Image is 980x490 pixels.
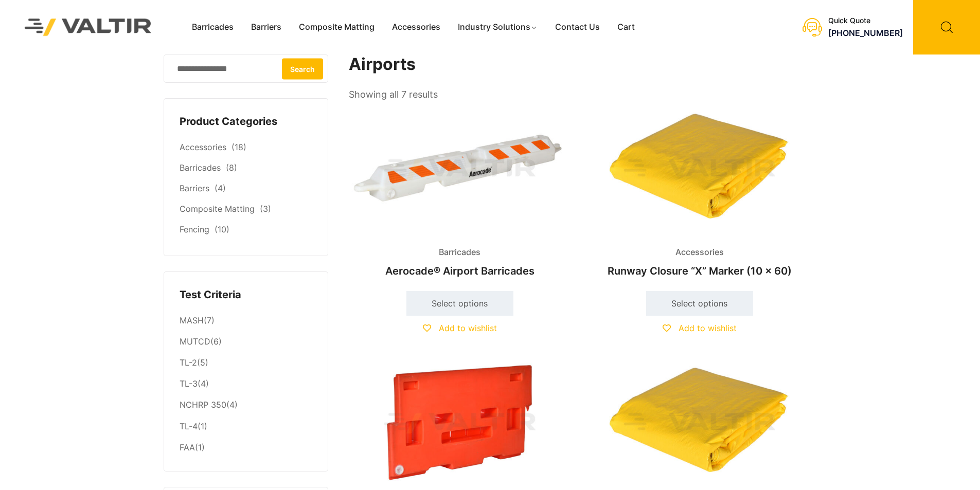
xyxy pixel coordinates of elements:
h4: Test Criteria [180,287,312,303]
li: (1) [180,437,312,456]
a: Add to wishlist [663,323,737,333]
span: (4) [215,183,226,193]
li: (4) [180,395,312,416]
a: TL-4 [180,421,198,431]
h4: Product Categories [180,114,312,130]
li: (7) [180,310,312,331]
a: Cart [609,20,644,35]
a: Contact Us [546,20,609,35]
a: Accessories [383,20,449,35]
li: (1) [180,416,312,437]
span: (3) [260,204,271,214]
a: FAA [180,442,195,452]
img: Valtir Rentals [11,5,165,49]
span: (8) [226,162,237,173]
a: Industry Solutions [449,20,546,35]
a: TL-3 [180,378,198,389]
span: Add to wishlist [439,323,497,333]
a: Select options for “Runway Closure “X” Marker (10 x 60)” [646,291,753,316]
a: Fencing [180,224,209,234]
button: Search [282,58,323,79]
a: Barricades [180,162,221,173]
span: Accessories [668,245,732,260]
span: Add to wishlist [679,323,737,333]
a: Add to wishlist [423,323,497,333]
a: MUTCD [180,336,210,347]
h2: Runway Closure “X” Marker (10 x 60) [589,260,811,282]
h1: Airports [349,55,812,75]
a: Composite Matting [180,204,255,214]
a: Barriers [242,20,290,35]
p: Showing all 7 results [349,86,438,103]
a: Accessories [180,142,226,152]
a: Select options for “Aerocade® Airport Barricades” [406,291,513,316]
li: (5) [180,353,312,374]
li: (6) [180,332,312,353]
a: Composite Matting [290,20,383,35]
a: AccessoriesRunway Closure “X” Marker (10 x 60) [589,103,811,282]
li: (4) [180,374,312,395]
a: [PHONE_NUMBER] [828,28,903,38]
span: (10) [215,224,229,234]
h2: Aerocade® Airport Barricades [349,260,571,282]
a: Barriers [180,183,209,193]
a: NCHRP 350 [180,400,226,410]
a: TL-2 [180,357,197,368]
span: (18) [231,142,246,152]
a: Barricades [183,20,242,35]
a: BarricadesAerocade® Airport Barricades [349,103,571,282]
a: MASH [180,315,204,325]
span: Barricades [431,245,488,260]
div: Quick Quote [828,16,903,25]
